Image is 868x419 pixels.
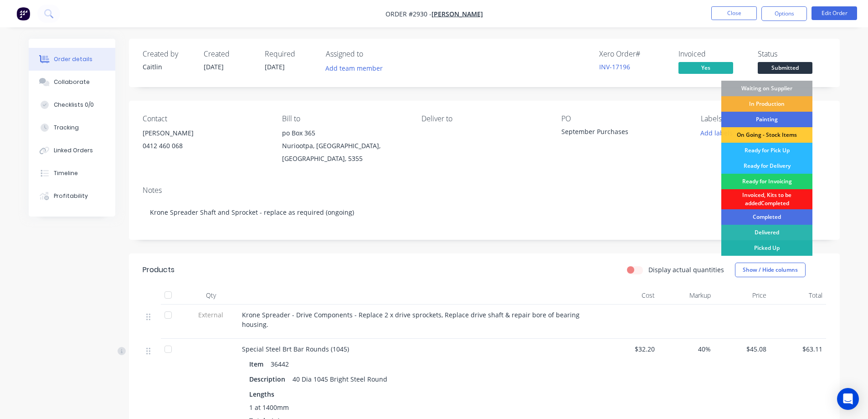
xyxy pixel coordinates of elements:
[599,62,630,71] a: INV-17196
[326,62,388,74] button: Add team member
[320,62,387,74] button: Add team member
[603,286,659,305] div: Cost
[267,357,293,371] div: 36442
[721,240,812,256] div: Picked Up
[721,143,812,158] div: Ready for Pick Up
[29,48,115,71] button: Order details
[143,264,175,275] div: Products
[184,286,238,305] div: Qty
[678,50,747,58] div: Invoiced
[606,344,655,354] span: $32.20
[282,114,407,123] div: Bill to
[143,127,267,140] div: [PERSON_NAME]
[658,286,714,305] div: Markup
[29,116,115,139] button: Tracking
[143,186,826,195] div: Notes
[599,50,668,58] div: Xero Order #
[721,225,812,240] div: Delivered
[678,62,733,73] span: Yes
[721,127,812,143] div: On Going - Stock Items
[696,127,738,139] button: Add labels
[204,62,224,71] span: [DATE]
[721,96,812,112] div: In Production
[249,372,289,386] div: Description
[711,6,757,20] button: Close
[249,357,267,371] div: Item
[282,127,407,165] div: po Box 365Nuriootpa, [GEOGRAPHIC_DATA], [GEOGRAPHIC_DATA], 5355
[758,62,812,76] button: Submitted
[249,389,274,399] span: Lengths
[54,146,93,155] div: Linked Orders
[721,158,812,174] div: Ready for Delivery
[29,185,115,207] button: Profitability
[561,114,686,123] div: PO
[16,7,30,21] img: Factory
[721,174,812,189] div: Ready for Invoicing
[761,6,807,21] button: Options
[421,114,546,123] div: Deliver to
[265,62,285,71] span: [DATE]
[758,50,826,58] div: Status
[758,62,812,73] span: Submitted
[54,192,88,200] div: Profitability
[54,101,94,109] div: Checklists 0/0
[774,344,822,354] span: $63.11
[143,127,267,156] div: [PERSON_NAME]0412 460 068
[29,139,115,162] button: Linked Orders
[204,50,254,58] div: Created
[385,10,431,18] span: Order #2930 -
[721,209,812,225] div: Completed
[29,71,115,93] button: Collaborate
[143,198,826,226] div: Krone Spreader Shaft and Sprocket - replace as required (ongoing)
[701,114,826,123] div: Labels
[721,189,812,209] div: Invoiced, Kits to be addedCompleted
[54,169,78,177] div: Timeline
[143,62,193,72] div: Caitlin
[265,50,315,58] div: Required
[837,388,859,410] div: Open Intercom Messenger
[561,127,675,140] div: September Purchases
[242,310,581,329] span: Krone Spreader - Drive Components - Replace 2 x drive sprockets, Replace drive shaft & repair bor...
[29,162,115,185] button: Timeline
[648,265,724,274] label: Display actual quantities
[431,10,483,18] a: [PERSON_NAME]
[770,286,826,305] div: Total
[54,78,90,86] div: Collaborate
[242,345,349,353] span: Special Steel Brt Bar Rounds (1045)
[812,6,857,20] button: Edit Order
[143,50,193,58] div: Created by
[282,127,407,140] div: po Box 365
[143,140,267,152] div: 0412 460 068
[289,372,391,386] div: 40 Dia 1045 Bright Steel Round
[718,344,767,354] span: $45.08
[54,124,79,132] div: Tracking
[143,114,267,123] div: Contact
[714,286,770,305] div: Price
[721,81,812,96] div: Waiting on Supplier
[54,55,92,63] div: Order details
[282,140,407,165] div: Nuriootpa, [GEOGRAPHIC_DATA], [GEOGRAPHIC_DATA], 5355
[662,344,711,354] span: 40%
[721,112,812,127] div: Painting
[326,50,417,58] div: Assigned to
[249,403,289,412] span: 1 at 1400mm
[187,310,235,320] span: External
[29,93,115,116] button: Checklists 0/0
